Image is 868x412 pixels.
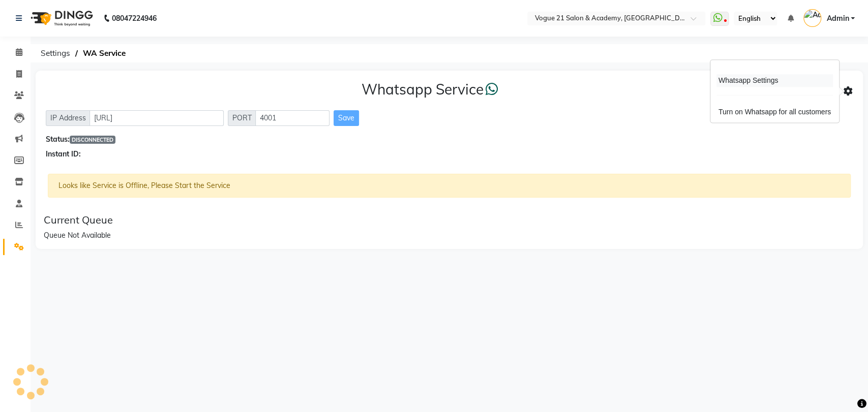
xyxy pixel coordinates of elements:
div: Current Queue [44,214,855,226]
span: IP Address [46,110,91,126]
span: DISCONNECTED [70,136,115,144]
span: Admin [826,13,849,24]
img: Admin [803,9,821,27]
b: 08047224946 [112,4,157,33]
span: PORT [228,110,256,126]
input: Sizing example input [255,110,330,126]
div: Status: [46,134,853,145]
div: Looks like Service is Offline, Please Start the Service [48,174,851,198]
img: logo [26,4,96,33]
div: Whatsapp Settings [716,74,833,87]
div: Instant ID: [46,149,853,160]
span: Settings [36,44,75,62]
div: Queue Not Available [44,230,855,241]
div: Turn on Whatsapp for all customers [716,106,833,118]
input: Sizing example input [89,110,224,126]
span: WA Service [78,44,131,62]
h3: Whatsapp Service [362,81,498,98]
